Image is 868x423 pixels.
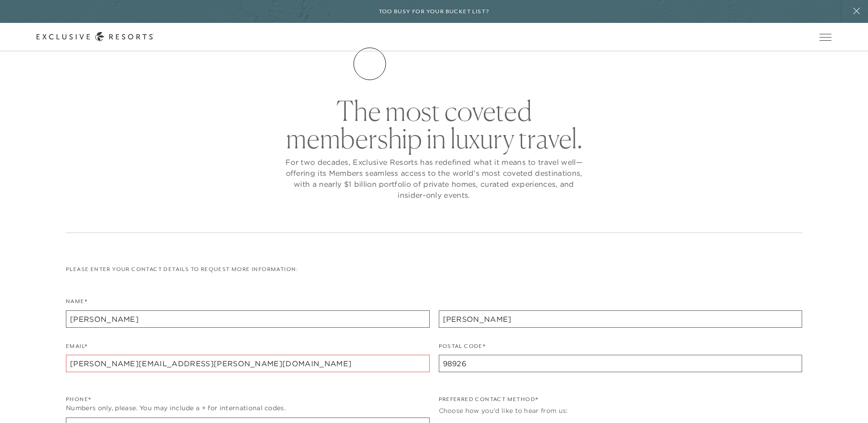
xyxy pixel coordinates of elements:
[439,355,803,372] input: Postal Code
[66,310,430,328] input: First
[66,395,430,404] div: Phone*
[859,414,868,423] iframe: Qualified Messenger
[439,406,803,416] div: Choose how you'd like to hear from us:
[66,265,802,274] p: Please enter your contact details to request more information:
[66,342,87,355] label: Email*
[439,395,539,408] legend: Preferred Contact Method*
[439,310,803,328] input: Last
[66,355,430,372] input: name@example.com
[283,157,585,201] p: For two decades, Exclusive Resorts has redefined what it means to travel well—offering its Member...
[66,403,430,413] div: Numbers only, please. You may include a + for international codes.
[283,97,585,152] h2: The most coveted membership in luxury travel.
[379,7,490,16] h6: Too busy for your bucket list?
[439,342,486,355] label: Postal Code*
[819,34,831,40] button: Open navigation
[66,297,87,310] label: Name*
